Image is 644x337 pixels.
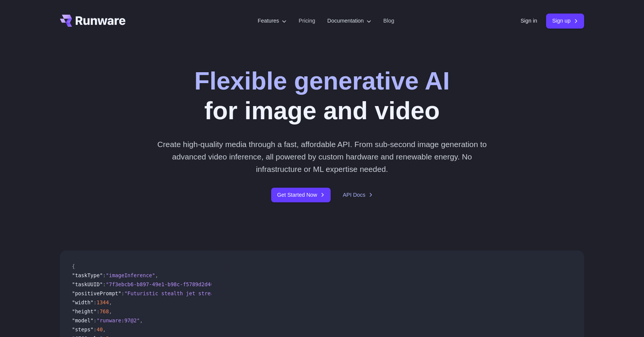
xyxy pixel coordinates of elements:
[299,17,315,25] a: Pricing
[93,326,96,332] span: :
[72,299,93,305] span: "width"
[194,66,450,126] h1: for image and video
[103,326,106,332] span: ,
[124,290,405,296] span: "Futuristic stealth jet streaking through a neon-lit cityscape with glowing purple exhaust"
[343,191,373,199] a: API Docs
[93,317,96,323] span: :
[106,272,155,278] span: "imageInference"
[96,299,109,305] span: 1344
[140,317,143,323] span: ,
[383,17,394,25] a: Blog
[103,272,106,278] span: :
[103,281,106,287] span: :
[93,299,96,305] span: :
[96,326,102,332] span: 40
[72,272,103,278] span: "taskType"
[96,308,99,314] span: :
[546,14,584,28] a: Sign up
[327,17,371,25] label: Documentation
[258,17,287,25] label: Features
[194,67,450,95] strong: Flexible generative AI
[72,281,103,287] span: "taskUUID"
[100,308,109,314] span: 768
[520,17,537,25] a: Sign in
[96,317,140,323] span: "runware:97@2"
[155,272,158,278] span: ,
[106,281,223,287] span: "7f3ebcb6-b897-49e1-b98c-f5789d2d40d7"
[72,308,96,314] span: "height"
[72,317,93,323] span: "model"
[109,299,112,305] span: ,
[60,15,125,27] a: Go to /
[271,188,331,202] a: Get Started Now
[72,326,93,332] span: "steps"
[154,138,490,176] p: Create high-quality media through a fast, affordable API. From sub-second image generation to adv...
[121,290,124,296] span: :
[109,308,112,314] span: ,
[72,263,75,269] span: {
[72,290,121,296] span: "positivePrompt"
